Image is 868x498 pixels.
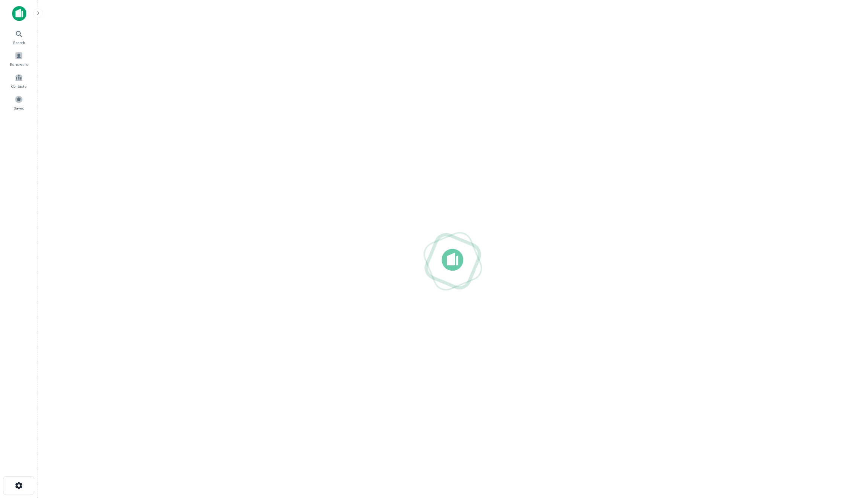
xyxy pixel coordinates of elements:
span: Borrowers [10,61,28,67]
iframe: Chat Widget [830,438,868,474]
img: capitalize-icon.png [12,6,26,21]
a: Contacts [2,70,35,91]
span: Saved [14,105,24,111]
span: Contacts [11,83,26,89]
a: Borrowers [2,49,35,69]
a: Search [2,27,35,47]
span: Search [13,40,25,46]
a: Saved [2,92,35,113]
